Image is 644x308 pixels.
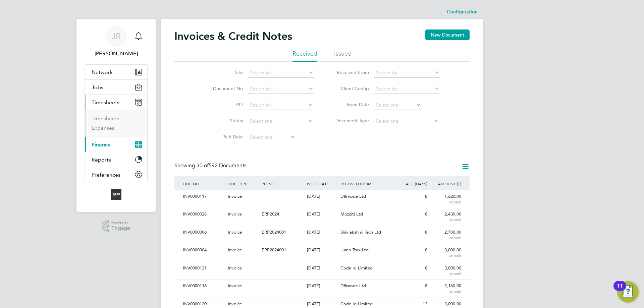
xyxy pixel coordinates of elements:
div: 2,700.00 [429,226,463,244]
span: Unpaid [431,235,461,241]
span: 8 [425,229,427,235]
span: 8 [425,211,427,217]
input: Select one [374,117,440,126]
input: Search for... [248,101,314,110]
input: Search for... [374,84,440,94]
div: [DATE] [305,208,339,221]
button: Reports [85,152,147,167]
span: ERP2024001 [262,229,286,235]
img: foundtalent-logo-retina.png [111,189,121,200]
span: Network [92,69,113,75]
span: 8 [425,283,427,289]
input: Select one [248,117,314,126]
div: [DATE] [305,190,339,203]
a: Go to home page [85,189,148,200]
span: Finance [92,141,111,148]
li: Issued [334,50,352,62]
button: New Document [425,29,470,40]
div: [DATE] [305,226,339,239]
h2: Invoices & Credit Notes [174,29,292,43]
span: Invoice [228,193,242,199]
span: Reports [92,157,111,163]
span: Invoice [228,283,242,289]
span: D8rnode Ltd [340,283,366,289]
span: 8 [425,247,427,253]
span: Shivlakshmi Tech Ltd [340,229,381,235]
span: Invoice [228,247,242,253]
span: Invoice [228,301,242,307]
a: Timesheets [92,115,119,122]
span: Unpaid [431,271,461,276]
input: Search for... [248,68,314,78]
input: Select one [374,101,421,110]
span: James Rogers [85,50,148,58]
label: Status [204,118,243,124]
div: 2,430.00 [429,208,463,226]
div: AGE (DAYS) [395,176,429,191]
div: [DATE] [305,244,339,256]
label: Document No [204,85,243,91]
a: Expenses [92,125,114,131]
div: [DATE] [305,280,339,292]
span: Invoice [228,265,242,271]
label: Issue Date [330,102,369,108]
span: 592 Documents [197,162,247,169]
a: JR[PERSON_NAME] [85,25,148,58]
button: Timesheets [85,95,147,110]
span: Unpaid [431,289,461,294]
span: 8 [425,265,427,271]
div: PO NO [260,176,305,191]
div: AMOUNT (£) [429,176,463,191]
span: Jump Trax Ltd [340,247,369,253]
a: Powered byEngage [102,220,130,233]
span: Unpaid [431,199,461,205]
div: 2,160.00 [429,280,463,297]
button: Preferences [85,167,147,182]
div: 11 [617,286,623,295]
label: Received From [330,69,369,75]
label: Site [204,69,243,75]
button: Network [85,65,147,79]
input: Search for... [374,68,440,78]
span: Unpaid [431,253,461,258]
span: D8rnode Ltd [340,193,366,199]
div: 3,000.00 [429,262,463,280]
div: INV0000121 [181,262,226,274]
div: DOC TYPE [226,176,260,191]
button: Jobs [85,80,147,95]
span: Code Iq Limited [340,301,373,307]
span: ERP2024001 [262,247,286,253]
span: 30 of [197,162,209,169]
label: PO [204,102,243,108]
li: Configuration [447,5,478,19]
span: Unpaid [431,217,461,223]
div: ISSUE DATE [305,176,339,191]
div: INV0000006 [181,226,226,239]
span: Powered by [111,220,130,226]
span: ERP2024 [262,211,279,217]
div: INV0000117 [181,190,226,203]
span: Invoice [228,229,242,235]
span: Code Iq Limited [340,265,373,271]
div: INV0000028 [181,208,226,221]
div: Timesheets [85,110,147,137]
span: Engage [111,226,130,231]
input: Select one [248,133,295,142]
div: 1,620.00 [429,190,463,208]
div: 3,000.00 [429,244,463,261]
div: RECEIVED FROM [339,176,395,191]
span: 13 [423,301,427,307]
span: Invoice [228,211,242,217]
div: DOC NO [181,176,226,191]
span: 8 [425,193,427,199]
span: Timesheets [92,99,119,106]
div: [DATE] [305,262,339,274]
div: Showing [174,162,248,169]
li: Received [292,50,317,62]
span: Mozziti Ltd [340,211,363,217]
label: Document Type [330,118,369,124]
div: INV0000004 [181,244,226,256]
label: Client Config [330,85,369,91]
span: Jobs [92,84,103,90]
div: INV0000116 [181,280,226,292]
